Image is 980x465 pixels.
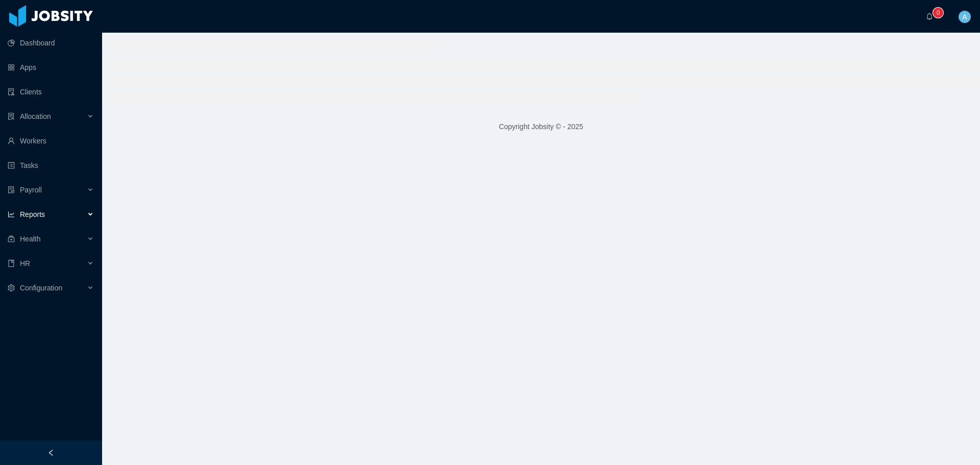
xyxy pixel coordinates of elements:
i: icon: solution [8,113,15,120]
i: icon: book [8,260,15,267]
a: icon: auditClients [8,82,94,102]
i: icon: setting [8,284,15,291]
a: icon: userWorkers [8,131,94,151]
i: icon: medicine-box [8,235,15,242]
span: Health [20,235,40,243]
i: icon: line-chart [8,211,15,218]
i: icon: bell [926,13,933,20]
span: Reports [20,210,45,218]
span: HR [20,259,30,267]
footer: Copyright Jobsity © - 2025 [102,109,980,144]
span: Payroll [20,186,42,194]
sup: 0 [933,8,943,18]
a: icon: appstoreApps [8,57,94,78]
a: icon: pie-chartDashboard [8,33,94,53]
span: Configuration [20,284,62,292]
a: icon: profileTasks [8,155,94,176]
span: Allocation [20,112,51,120]
i: icon: file-protect [8,186,15,193]
span: A [962,11,967,23]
